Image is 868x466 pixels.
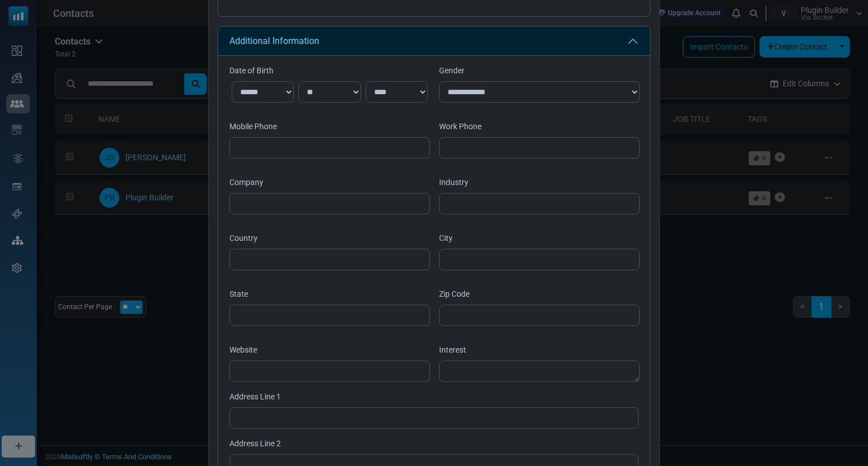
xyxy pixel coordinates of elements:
[439,121,481,133] label: Work Phone
[439,344,466,356] label: Interest
[229,391,281,403] label: Address Line 1
[229,288,248,300] label: State
[229,121,277,133] label: Mobile Phone
[229,232,258,244] label: Country
[439,65,465,77] label: Gender
[229,65,274,77] label: Date of Birth
[229,344,257,356] label: Website
[439,232,453,244] label: City
[439,177,468,188] label: Industry
[439,288,470,300] label: Zip Code
[229,438,281,450] label: Address Line 2
[218,27,650,56] button: Additional Information
[229,177,263,188] label: Company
